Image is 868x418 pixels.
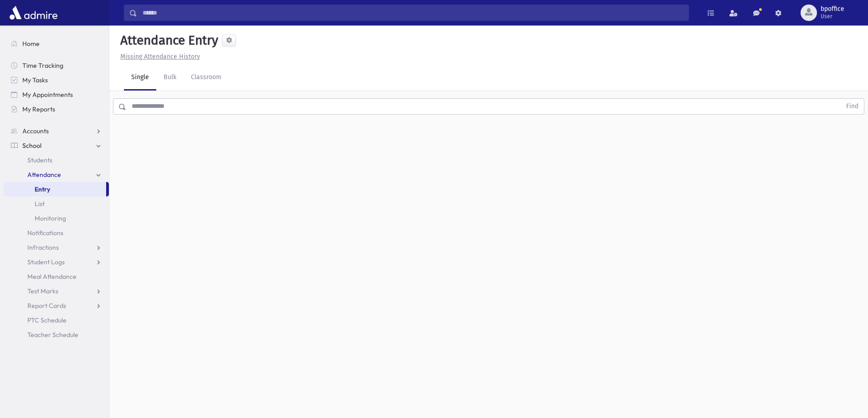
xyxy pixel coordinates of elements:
span: My Tasks [22,76,48,84]
a: My Tasks [4,73,109,87]
a: Single [124,65,156,91]
a: Test Marks [4,284,109,298]
a: Classroom [184,65,229,91]
u: Missing Attendance History [120,53,200,60]
a: List [4,196,109,211]
img: AdmirePro [7,4,60,22]
a: Attendance [4,167,109,182]
span: List [35,200,45,208]
span: bpoffice [821,5,844,13]
a: My Appointments [4,87,109,102]
span: Test Marks [27,287,58,295]
a: Student Logs [4,255,109,269]
span: Meal Attendance [27,272,77,281]
span: Students [27,156,52,164]
a: Entry [4,182,106,196]
a: Home [4,36,109,51]
a: Time Tracking [4,58,109,73]
h5: Attendance Entry [117,33,218,48]
a: Infractions [4,240,109,255]
a: Report Cards [4,298,109,313]
a: PTC Schedule [4,313,109,327]
span: Accounts [22,127,49,135]
a: Students [4,153,109,167]
span: Time Tracking [22,61,63,70]
span: Attendance [27,171,61,179]
span: My Reports [22,105,55,113]
span: Home [22,40,40,48]
span: School [22,141,41,150]
a: Monitoring [4,211,109,226]
span: Student Logs [27,258,65,266]
span: Report Cards [27,302,66,310]
a: School [4,138,109,153]
a: Teacher Schedule [4,327,109,342]
button: Find [841,99,864,114]
span: User [821,13,844,20]
span: Teacher Schedule [27,331,78,339]
a: Notifications [4,226,109,240]
a: Missing Attendance History [117,53,200,60]
a: My Reports [4,102,109,116]
span: PTC Schedule [27,316,67,324]
span: My Appointments [22,91,73,99]
span: Monitoring [35,214,66,222]
a: Meal Attendance [4,269,109,284]
input: Search [137,5,688,21]
a: Bulk [156,65,184,91]
span: Infractions [27,243,59,252]
span: Entry [35,185,50,193]
span: Notifications [27,229,63,237]
a: Accounts [4,124,109,138]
